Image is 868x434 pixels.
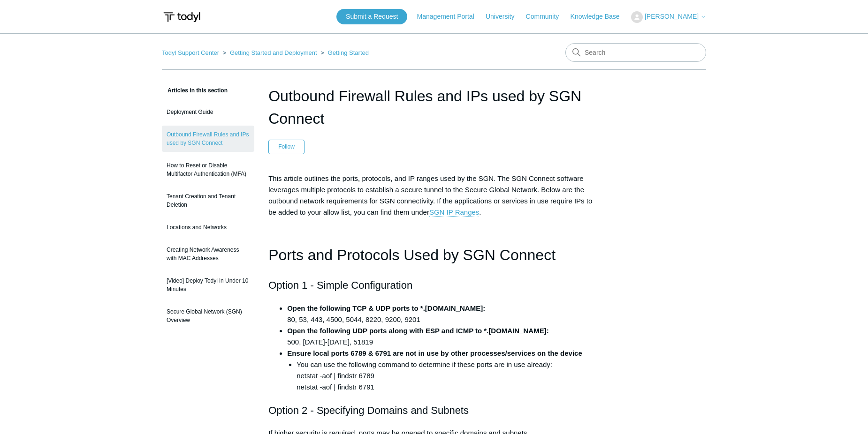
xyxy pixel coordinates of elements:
[336,9,407,24] a: Submit a Request
[162,103,254,121] a: Deployment Guide
[221,49,319,56] li: Getting Started and Deployment
[526,12,569,22] a: Community
[162,272,254,298] a: [Video] Deploy Todyl in Under 10 Minutes
[162,87,228,94] span: Articles in this section
[162,218,254,236] a: Locations and Networks
[162,126,254,152] a: Outbound Firewall Rules and IPs used by SGN Connect
[162,303,254,329] a: Secure Global Network (SGN) Overview
[571,12,629,22] a: Knowledge Base
[287,327,549,335] strong: Open the following UDP ports along with ESP and ICMP to *.[DOMAIN_NAME]:
[486,12,524,22] a: University
[268,140,305,154] button: Follow Article
[319,49,369,56] li: Getting Started
[645,13,699,20] span: [PERSON_NAME]
[162,49,219,56] a: Todyl Support Center
[162,8,202,26] img: Todyl Support Center Help Center home page
[287,325,600,348] li: 500, [DATE]-[DATE], 51819
[565,43,706,62] input: Search
[429,208,479,217] a: SGN IP Ranges
[162,187,254,214] a: Tenant Creation and Tenant Deletion
[268,277,600,293] h2: Option 1 - Simple Configuration
[268,243,600,267] h1: Ports and Protocols Used by SGN Connect
[162,49,221,56] li: Todyl Support Center
[268,85,600,130] h1: Outbound Firewall Rules and IPs used by SGN Connect
[297,359,600,393] li: You can use the following command to determine if these ports are in use already: netstat -aof | ...
[162,241,254,267] a: Creating Network Awareness with MAC Addresses
[287,303,600,325] li: 80, 53, 443, 4500, 5044, 8220, 9200, 9201
[268,174,592,217] span: This article outlines the ports, protocols, and IP ranges used by the SGN. The SGN Connect softwa...
[417,12,484,22] a: Management Portal
[268,402,600,419] h2: Option 2 - Specifying Domains and Subnets
[631,11,706,23] button: [PERSON_NAME]
[328,49,369,56] a: Getting Started
[287,304,485,312] strong: Open the following TCP & UDP ports to *.[DOMAIN_NAME]:
[287,349,582,357] strong: Ensure local ports 6789 & 6791 are not in use by other processes/services on the device
[230,49,317,56] a: Getting Started and Deployment
[162,157,254,183] a: How to Reset or Disable Multifactor Authentication (MFA)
